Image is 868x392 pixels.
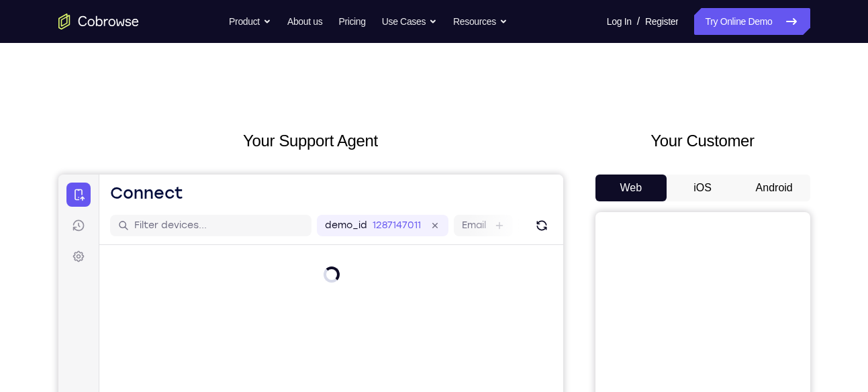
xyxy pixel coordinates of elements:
[58,13,139,30] a: Go to the home page
[645,8,678,35] a: Register
[473,40,494,62] button: Refresh
[287,8,322,35] a: About us
[76,44,245,58] input: Filter devices...
[229,8,271,35] button: Product
[667,175,738,201] button: iOS
[694,8,810,35] a: Try Online Demo
[595,129,810,153] h2: Your Customer
[637,13,640,30] span: /
[453,8,508,35] button: Resources
[267,44,309,58] label: demo_id
[8,8,32,32] a: Connect
[58,129,563,153] h2: Your Support Agent
[8,39,32,63] a: Sessions
[52,8,125,30] h1: Connect
[338,8,365,35] a: Pricing
[382,8,437,35] button: Use Cases
[738,175,810,201] button: Android
[607,8,632,35] a: Log In
[595,175,667,201] button: Web
[403,44,428,58] label: Email
[8,70,32,94] a: Settings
